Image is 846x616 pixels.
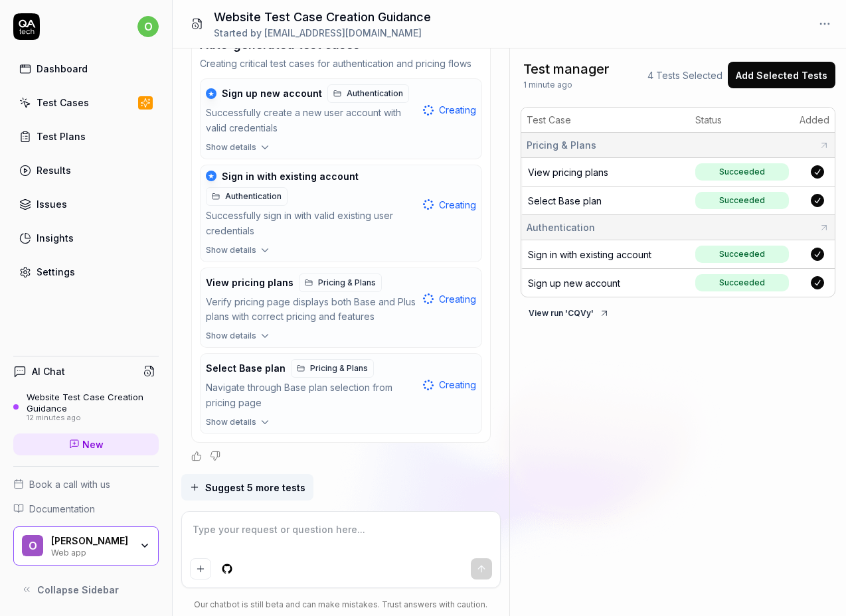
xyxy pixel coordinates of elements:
[206,380,418,411] div: Navigate through Base plan selection from pricing page
[13,433,159,455] a: New
[327,84,409,103] a: Authentication
[206,141,256,153] span: Show details
[201,141,481,159] button: Show details
[27,414,159,423] div: 12 minutes ago
[310,362,368,374] span: Pricing & Plans
[528,195,602,206] a: Select Base plan
[528,249,651,260] a: Sign in with existing account
[13,502,159,516] a: Documentation
[37,129,86,143] div: Test Plans
[214,8,431,26] h1: Website Test Case Creation Guidance
[13,225,159,251] a: Insights
[37,583,119,597] span: Collapse Sidebar
[521,303,618,324] button: View run 'CQVy'
[51,535,131,547] div: Oliver
[206,208,418,239] div: Successfully sign in with valid existing user credentials
[439,198,476,212] span: Creating
[528,167,608,178] a: View pricing plans
[206,330,256,342] span: Show details
[201,79,481,141] button: ★Sign up new accountAuthenticationSuccessfully create a new user account with valid credentials C...
[523,59,610,79] span: Test manager
[82,437,104,451] span: New
[201,165,481,244] button: ★Sign in with existing accountAuthenticationSuccessfully sign in with valid existing user credent...
[13,392,159,422] a: Website Test Case Creation Guidance12 minutes ago
[181,599,501,611] div: Our chatbot is still beta and can make mistakes. Trust answers with caution.
[690,108,794,133] th: Status
[222,88,322,100] span: Sign up new account
[206,277,294,289] span: View pricing plans
[439,378,476,392] span: Creating
[37,231,74,245] div: Insights
[206,187,288,206] a: Authentication
[214,26,431,40] div: Started by
[201,416,481,433] button: Show details
[523,79,572,91] span: 1 minute ago
[206,244,256,256] span: Show details
[13,526,159,566] button: O[PERSON_NAME]Web app
[13,123,159,149] a: Test Plans
[37,163,71,177] div: Results
[13,477,159,491] a: Book a call with us
[13,259,159,285] a: Settings
[191,451,202,461] button: Positive feedback
[201,244,481,262] button: Show details
[719,166,765,178] div: Succeeded
[439,292,476,306] span: Creating
[527,220,595,234] span: Authentication
[22,535,43,556] span: O
[225,191,282,202] span: Authentication
[13,157,159,183] a: Results
[206,416,256,428] span: Show details
[719,277,765,289] div: Succeeded
[347,88,403,100] span: Authentication
[205,481,305,495] span: Suggest 5 more tests
[137,13,159,40] button: o
[521,108,690,133] th: Test Case
[37,197,67,211] div: Issues
[29,477,110,491] span: Book a call with us
[27,392,159,414] div: Website Test Case Creation Guidance
[527,138,596,152] span: Pricing & Plans
[206,88,216,99] div: ★
[32,364,65,378] h4: AI Chat
[794,108,835,133] th: Added
[210,451,220,461] button: Negative feedback
[299,273,382,292] a: Pricing & Plans
[206,295,418,325] div: Verify pricing page displays both Base and Plus plans with correct pricing and features
[37,265,75,279] div: Settings
[291,359,374,378] a: Pricing & Plans
[201,330,481,347] button: Show details
[181,474,313,501] button: Suggest 5 more tests
[201,268,481,331] button: View pricing plansPricing & PlansVerify pricing page displays both Base and Plus plans with corre...
[719,194,765,206] div: Succeeded
[13,56,159,82] a: Dashboard
[439,103,476,117] span: Creating
[13,90,159,116] a: Test Cases
[318,277,376,289] span: Pricing & Plans
[13,191,159,217] a: Issues
[206,362,286,374] span: Select Base plan
[51,546,131,557] div: Web app
[13,576,159,603] button: Collapse Sidebar
[647,68,722,82] span: 4 Tests Selected
[719,248,765,260] div: Succeeded
[200,56,482,70] p: Creating critical test cases for authentication and pricing flows
[137,16,159,37] span: o
[222,171,359,183] span: Sign in with existing account
[190,558,211,579] button: Add attachment
[29,502,95,516] span: Documentation
[37,62,88,76] div: Dashboard
[728,62,835,88] button: Add Selected Tests
[206,171,216,181] div: ★
[528,277,620,289] a: Sign up new account
[521,305,618,319] a: View run 'CQVy'
[264,27,422,38] span: [EMAIL_ADDRESS][DOMAIN_NAME]
[37,96,89,110] div: Test Cases
[201,354,481,416] button: Select Base planPricing & PlansNavigate through Base plan selection from pricing page Creating
[206,106,418,136] div: Successfully create a new user account with valid credentials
